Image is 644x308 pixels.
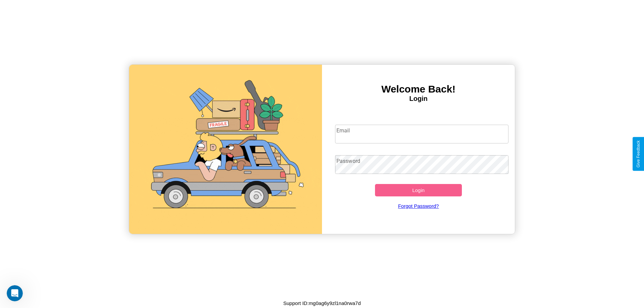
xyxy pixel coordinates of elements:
h4: Login [322,95,515,103]
p: Support ID: mg0ag6y9zl1na0rwa7d [283,299,361,308]
img: gif [129,65,322,234]
iframe: Intercom live chat [7,285,23,301]
div: Give Feedback [636,140,641,168]
a: Forgot Password? [332,196,505,215]
h3: Welcome Back! [322,83,515,95]
button: Login [375,184,462,196]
